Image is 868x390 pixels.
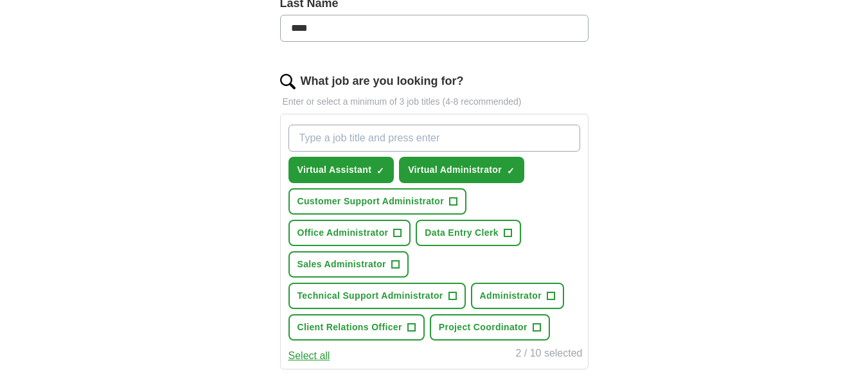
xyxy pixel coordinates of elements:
p: Enter or select a minimum of 3 job titles (4-8 recommended) [280,95,589,109]
span: Virtual Assistant [297,163,372,177]
span: Customer Support Administrator [297,195,445,208]
span: ✓ [507,166,515,176]
span: Sales Administrator [297,258,386,271]
button: Technical Support Administrator [288,283,466,309]
span: Project Coordinator [439,321,527,334]
button: Customer Support Administrator [288,188,467,215]
button: Office Administrator [288,220,411,246]
button: Administrator [471,283,564,309]
input: Type a job title and press enter [288,125,580,152]
span: Technical Support Administrator [297,289,443,303]
div: 2 / 10 selected [515,346,582,364]
button: Data Entry Clerk [416,220,521,246]
span: Administrator [480,289,542,303]
button: Virtual Administrator✓ [399,157,524,183]
img: search.png [280,74,296,89]
button: Virtual Assistant✓ [288,157,394,183]
button: Client Relations Officer [288,314,425,341]
span: Data Entry Clerk [425,226,499,240]
span: Virtual Administrator [408,163,502,177]
button: Sales Administrator [288,251,409,278]
label: What job are you looking for? [301,73,464,90]
span: Office Administrator [297,226,389,240]
button: Project Coordinator [430,314,550,341]
span: ✓ [376,166,384,176]
button: Select all [288,348,330,364]
span: Client Relations Officer [297,321,402,334]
